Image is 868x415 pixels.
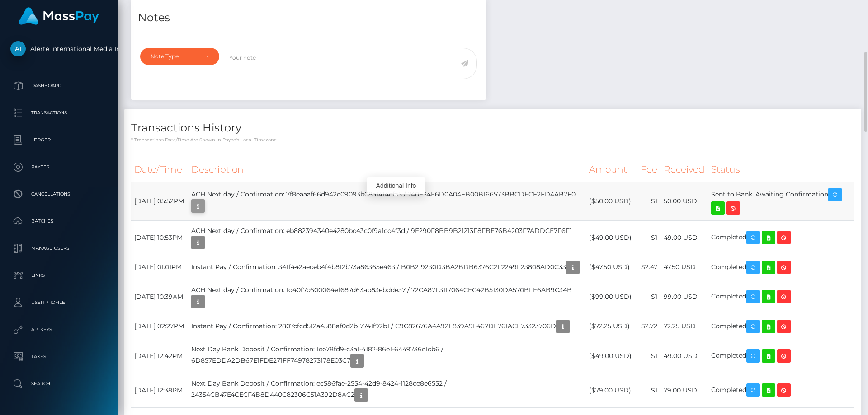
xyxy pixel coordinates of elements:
[7,210,111,233] a: Batches
[131,120,854,136] h4: Transactions History
[586,182,637,220] td: ($50.00 USD)
[660,339,708,373] td: 49.00 USD
[637,280,660,314] td: $1
[7,237,111,260] a: Manage Users
[188,339,586,373] td: Next Day Bank Deposit / Confirmation: 1ee78fd9-c3a1-4182-86e1-6449736e1cb6 / 6D857EDDA2DB67E1FDE2...
[188,255,586,280] td: Instant Pay / Confirmation: 341f442aeceb4f4b812b73a86365e463 / B0B219230D3BA2BDB6376C2F2249F23808...
[19,7,99,25] img: MassPay Logo
[586,220,637,255] td: ($49.00 USD)
[586,314,637,339] td: ($72.25 USD)
[10,41,26,56] img: Alerte International Media Inc.
[708,373,854,407] td: Completed
[586,157,637,182] th: Amount
[708,220,854,255] td: Completed
[637,373,660,407] td: $1
[660,314,708,339] td: 72.25 USD
[10,214,107,228] p: Batches
[131,136,854,143] p: * Transactions date/time are shown in payee's local timezone
[10,296,107,309] p: User Profile
[7,75,111,97] a: Dashboard
[660,157,708,182] th: Received
[131,220,188,255] td: [DATE] 10:53PM
[10,79,107,93] p: Dashboard
[708,339,854,373] td: Completed
[586,255,637,280] td: ($47.50 USD)
[637,255,660,280] td: $2.47
[7,291,111,314] a: User Profile
[10,323,107,336] p: API Keys
[188,314,586,339] td: Instant Pay / Confirmation: 2807cfcd512a4588af0d2b17741f92b1 / C9C82676A4A92E839A9E467DE761ACE733...
[131,339,188,373] td: [DATE] 12:42PM
[637,220,660,255] td: $1
[131,157,188,182] th: Date/Time
[7,183,111,205] a: Cancellations
[10,133,107,147] p: Ledger
[708,182,854,220] td: Sent to Bank, Awaiting Confirmation
[188,157,586,182] th: Description
[660,280,708,314] td: 99.00 USD
[7,102,111,124] a: Transactions
[367,177,425,194] div: Additional Info
[708,280,854,314] td: Completed
[10,269,107,282] p: Links
[131,373,188,407] td: [DATE] 12:38PM
[131,255,188,280] td: [DATE] 01:01PM
[708,255,854,280] td: Completed
[131,182,188,220] td: [DATE] 05:52PM
[10,350,107,364] p: Taxes
[188,373,586,407] td: Next Day Bank Deposit / Confirmation: ec586fae-2554-42d9-8424-1128ce8e6552 / 24354CB47E4CECF4B8D4...
[637,314,660,339] td: $2.72
[586,339,637,373] td: ($49.00 USD)
[10,187,107,201] p: Cancellations
[188,220,586,255] td: ACH Next day / Confirmation: eb882394340e4280bc43c0f9a1cc4f3d / 9E290F8BB9B21213F8FBE76B4203F7ADD...
[660,220,708,255] td: 49.00 USD
[637,339,660,373] td: $1
[586,280,637,314] td: ($99.00 USD)
[660,182,708,220] td: 50.00 USD
[7,345,111,368] a: Taxes
[10,160,107,174] p: Payees
[7,129,111,151] a: Ledger
[708,157,854,182] th: Status
[7,45,111,53] span: Alerte International Media Inc.
[660,373,708,407] td: 79.00 USD
[7,318,111,341] a: API Keys
[7,373,111,395] a: Search
[7,156,111,178] a: Payees
[10,106,107,120] p: Transactions
[7,264,111,287] a: Links
[138,10,479,26] h4: Notes
[637,182,660,220] td: $1
[151,53,198,60] div: Note Type
[10,242,107,255] p: Manage Users
[708,314,854,339] td: Completed
[586,373,637,407] td: ($79.00 USD)
[140,48,219,65] button: Note Type
[637,157,660,182] th: Fee
[131,314,188,339] td: [DATE] 02:27PM
[660,255,708,280] td: 47.50 USD
[188,280,586,314] td: ACH Next day / Confirmation: 1d40f7c600064ef687d63ab83ebdde37 / 72CA87F3117064CEC42B5130DA570BFE6...
[10,377,107,391] p: Search
[188,182,586,220] td: ACH Next day / Confirmation: 7f8eaaaf66d942e09093b08a1414efa5 / 740E34E6D0A04FB00B166573BBCDECF2F...
[131,280,188,314] td: [DATE] 10:39AM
